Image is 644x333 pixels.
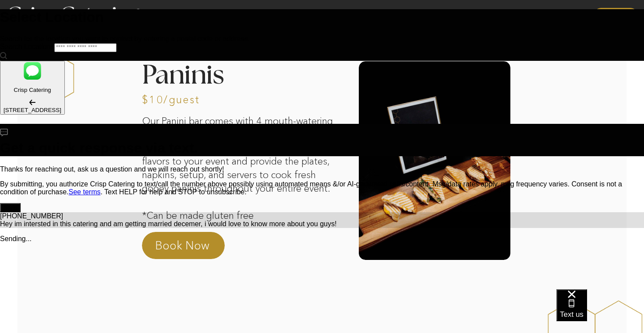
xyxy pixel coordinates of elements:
iframe: podium webchat widget bubble [556,289,644,333]
a: Open terms and conditions in a new window [69,188,101,196]
p: Crisp Catering [4,87,61,93]
div: Send [4,204,17,211]
div: [STREET_ADDRESS] [4,107,61,113]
